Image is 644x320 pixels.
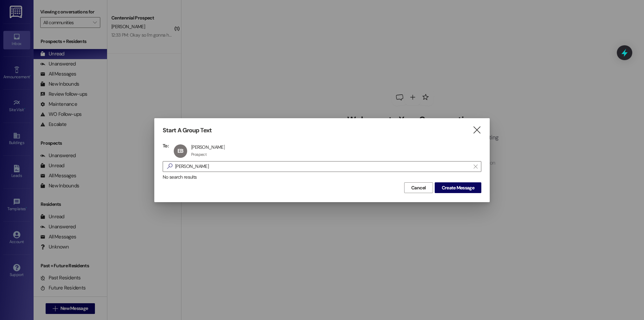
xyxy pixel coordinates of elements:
input: Search for any contact or apartment [175,162,470,171]
button: Create Message [435,182,481,193]
h3: Start A Group Text [163,127,212,134]
button: Clear text [470,162,481,172]
span: Cancel [411,184,426,191]
h3: To: [163,143,169,149]
span: EB [177,147,183,154]
i:  [474,164,477,169]
div: No search results [163,174,481,181]
div: [PERSON_NAME] [191,144,225,150]
button: Cancel [404,182,433,193]
i:  [472,127,481,134]
span: Create Message [442,184,474,191]
div: Prospect [191,152,207,157]
i:  [164,163,175,170]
